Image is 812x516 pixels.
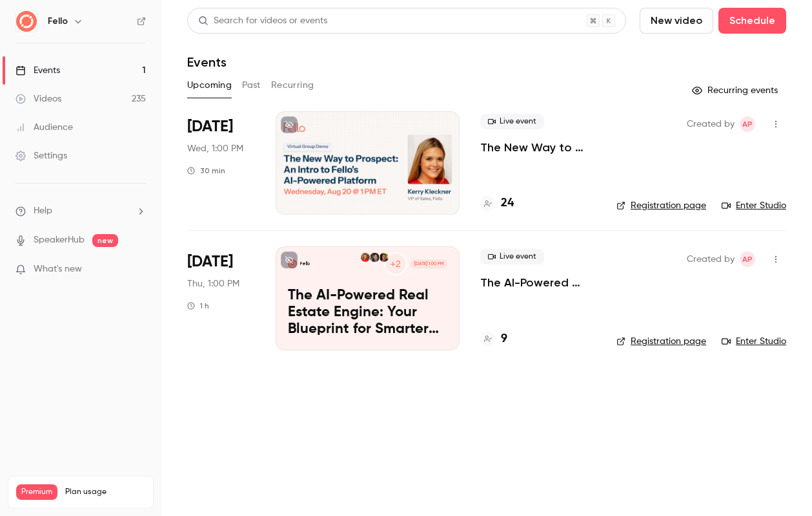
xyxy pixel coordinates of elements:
[480,140,596,155] a: The New Way to Prospect: An Intro to [PERSON_NAME]-Powered Platform
[740,116,755,132] span: Aayush Panjikar
[187,116,233,137] span: [DATE]
[686,80,786,101] button: Recurring events
[480,195,514,212] a: 24
[722,199,786,212] a: Enter Studio
[15,121,73,134] div: Audience
[34,204,52,218] span: Help
[16,484,57,500] span: Premium
[276,246,460,350] a: The AI-Powered Real Estate Engine: Your Blueprint for Smarter ConversionsFello+2Adam AkerblomTiff...
[15,149,67,162] div: Settings
[65,487,145,497] span: Plan usage
[410,259,447,268] span: [DATE] 1:00 PM
[616,199,706,212] a: Registration page
[187,277,239,290] span: Thu, 1:00 PM
[384,252,407,275] div: +2
[640,8,713,34] button: New video
[187,301,209,311] div: 1 h
[187,246,255,350] div: Aug 21 Thu, 1:00 PM (America/New York)
[722,335,786,348] a: Enter Studio
[288,288,447,338] p: The AI-Powered Real Estate Engine: Your Blueprint for Smarter Conversions
[480,249,544,264] span: Live event
[742,252,753,267] span: AP
[501,195,514,212] h4: 24
[198,14,327,28] div: Search for videos or events
[271,75,314,96] button: Recurring
[187,54,227,70] h1: Events
[380,253,389,262] img: Adam Akerblom
[187,252,233,272] span: [DATE]
[187,111,255,215] div: Aug 20 Wed, 1:00 PM (America/New York)
[718,8,786,34] button: Schedule
[242,75,261,96] button: Past
[361,253,370,262] img: Kerry Kleckner
[616,335,706,348] a: Registration page
[15,204,146,218] li: help-dropdown-opener
[187,166,225,176] div: 30 min
[187,142,243,155] span: Wed, 1:00 PM
[92,234,118,247] span: new
[15,64,60,77] div: Events
[48,15,68,28] h6: Fello
[480,114,544,129] span: Live event
[687,252,735,267] span: Created by
[742,116,753,132] span: AP
[501,330,507,348] h4: 9
[187,75,232,96] button: Upcoming
[16,11,37,32] img: Fello
[34,263,82,276] span: What's new
[34,233,85,247] a: SpeakerHub
[15,92,61,105] div: Videos
[480,330,507,348] a: 9
[687,116,735,132] span: Created by
[300,261,310,267] p: Fello
[740,252,755,267] span: Aayush Panjikar
[370,253,379,262] img: Tiffany Bryant Gelzinis
[480,275,596,290] a: The AI-Powered Real Estate Engine: Your Blueprint for Smarter Conversions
